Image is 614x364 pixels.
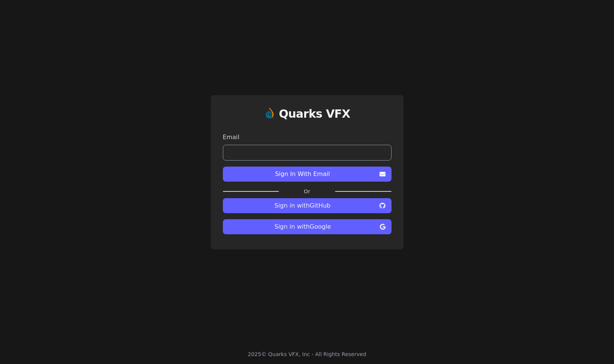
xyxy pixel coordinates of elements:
label: Email [223,133,392,142]
span: Sign in with GitHub [229,201,376,210]
span: Sign In With Email [229,170,376,179]
button: Sign in withGoogle [223,219,392,234]
button: Sign in withGitHub [223,198,392,213]
a: Quarks VFX [279,107,350,127]
label: Or [279,188,335,195]
h1: Quarks VFX [279,107,350,121]
div: 2025 © Quarks VFX, Inc - All Rights Reserved [248,350,366,358]
span: Sign in with Google [229,222,377,231]
button: Sign In With Email [223,167,392,182]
